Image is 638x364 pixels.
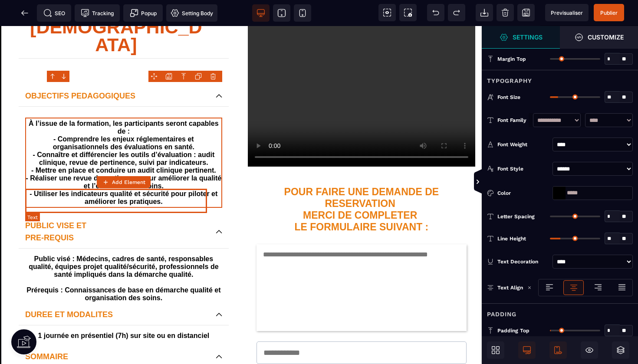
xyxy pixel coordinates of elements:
[497,189,549,197] div: Color
[487,341,504,359] span: Open Blocks
[527,285,532,290] img: loading
[545,4,589,21] span: Preview
[482,303,638,319] div: Padding
[551,10,583,16] span: Previsualiser
[482,70,638,86] div: Typography
[130,9,157,17] span: Popup
[497,164,549,173] div: Font Style
[497,327,529,334] span: Padding Top
[588,34,624,40] strong: Customize
[497,140,549,149] div: Font Weight
[97,176,151,188] button: Add Element
[612,341,629,359] span: Open Layers
[513,34,543,40] strong: Settings
[518,341,536,359] span: Desktop Only
[25,227,222,278] text: Public visé : Médecins, cadres de santé, responsables qualité, équipes projet qualité/sécurité, p...
[497,235,526,242] span: Line Height
[25,64,207,76] p: OBJECTIFS PEDAGOGIQUES
[399,4,417,21] span: Screenshot
[25,92,222,182] text: À l’issue de la formation, les participants seront capables de : - Comprendre les enjeux réglemen...
[81,9,114,17] span: Tracking
[497,116,529,125] div: Font Family
[482,26,560,49] span: Settings
[284,160,442,207] b: POUR FAIRE UNE DEMANDE DE RESERVATION MERCI DE COMPLETER LE FORMULAIRE SUIVANT :
[43,9,65,17] span: SEO
[112,179,145,185] strong: Add Element
[378,4,396,21] span: View components
[171,9,213,17] span: Setting Body
[21,304,227,316] text: 1 journée en présentiel (7h) sur site ou en distanciel
[497,56,526,62] span: Margin Top
[25,325,207,337] p: SOMMAIRE
[497,94,520,101] span: Font Size
[25,193,207,218] p: PUBLIC VISE ET PRE-REQUIS
[25,282,207,295] p: DUREE ET MODALITES
[600,10,618,16] span: Publier
[549,341,567,359] span: Mobile Only
[487,283,523,292] p: Text Align
[581,341,598,359] span: Hide/Show Block
[560,26,638,49] span: Open Style Manager
[497,257,549,266] div: Text Decoration
[497,213,535,220] span: Letter Spacing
